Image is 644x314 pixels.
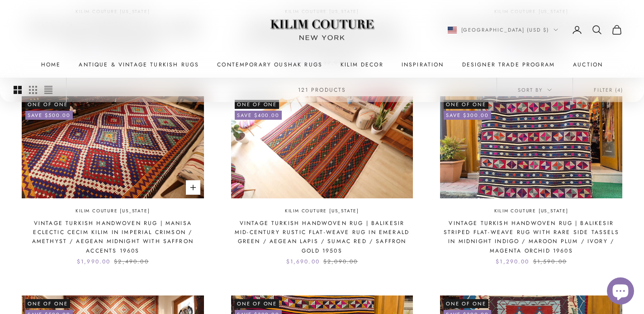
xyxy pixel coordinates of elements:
[573,60,603,69] a: Auction
[25,299,70,308] span: One of One
[114,257,148,266] compare-at-price: $2,490.00
[76,207,150,215] a: Kilim Couture [US_STATE]
[604,277,637,307] inbox-online-store-chat: Shopify online store chat
[41,60,61,69] a: Home
[217,60,322,69] a: Contemporary Oushak Rugs
[265,9,379,52] img: Logo of Kilim Couture New York
[231,219,413,256] a: Vintage Turkish Handwoven Rug | Balikesir Mid-Century Rustic Flat-Weave Rug in Emerald Green / Ae...
[235,100,279,109] span: One of One
[573,78,644,102] button: Filter (4)
[402,60,444,69] a: Inspiration
[494,207,568,215] a: Kilim Couture [US_STATE]
[533,257,567,266] compare-at-price: $1,590.00
[22,219,204,256] a: Vintage Turkish Handwoven Rug | Manisa Eclectic Cecim Kilim in Imperial Crimson / Amethyst / Aege...
[14,78,22,103] button: Switch to larger product images
[77,257,110,266] sale-price: $1,990.00
[235,111,282,120] on-sale-badge: Save $400.00
[44,78,52,103] button: Switch to compact product images
[444,100,488,109] span: One of One
[444,299,488,308] span: One of One
[518,86,552,94] span: Sort by
[22,96,204,198] img: Colorful geometric-patterned Turkish rug on a wooden floor of Kilim Couture New York Rug Store
[440,219,622,256] a: Vintage Turkish Handwoven Rug | Balikesir Striped Flat-Weave Rug with Rare Side Tassels in Midnig...
[25,100,70,109] span: One of One
[29,78,37,103] button: Switch to smaller product images
[25,111,73,120] on-sale-badge: Save $500.00
[448,26,559,34] button: Change country or currency
[341,60,384,69] summary: Kilim Decor
[497,78,573,102] button: Sort by
[285,207,359,215] a: Kilim Couture [US_STATE]
[323,257,358,266] compare-at-price: $2,090.00
[298,85,346,94] p: 121 products
[448,24,623,35] nav: Secondary navigation
[79,60,199,69] a: Antique & Vintage Turkish Rugs
[496,257,529,266] sale-price: $1,290.00
[448,27,457,33] img: United States
[22,60,622,69] nav: Primary navigation
[462,60,555,69] a: Designer Trade Program
[286,257,320,266] sale-price: $1,690.00
[235,299,279,308] span: One of One
[461,26,549,34] span: [GEOGRAPHIC_DATA] (USD $)
[444,111,491,120] on-sale-badge: Save $300.00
